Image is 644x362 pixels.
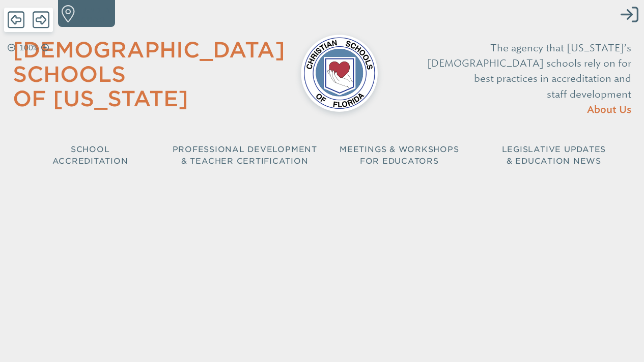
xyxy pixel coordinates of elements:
[340,144,459,166] span: Meetings & Workshops for Educators
[587,105,631,115] span: About Us
[173,144,317,166] span: Professional Development & Teacher Certification
[17,42,40,54] p: 100%
[76,5,111,24] p: Find a school
[33,10,49,29] span: Forward
[301,35,378,112] img: csf-logo-web-colors.png
[52,144,128,166] span: School Accreditation
[502,144,606,166] span: Legislative Updates & Education News
[8,10,24,29] span: Back
[427,42,631,100] span: The agency that [US_STATE]’s [DEMOGRAPHIC_DATA] schools rely on for best practices in accreditati...
[13,37,285,111] a: [DEMOGRAPHIC_DATA] Schools of [US_STATE]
